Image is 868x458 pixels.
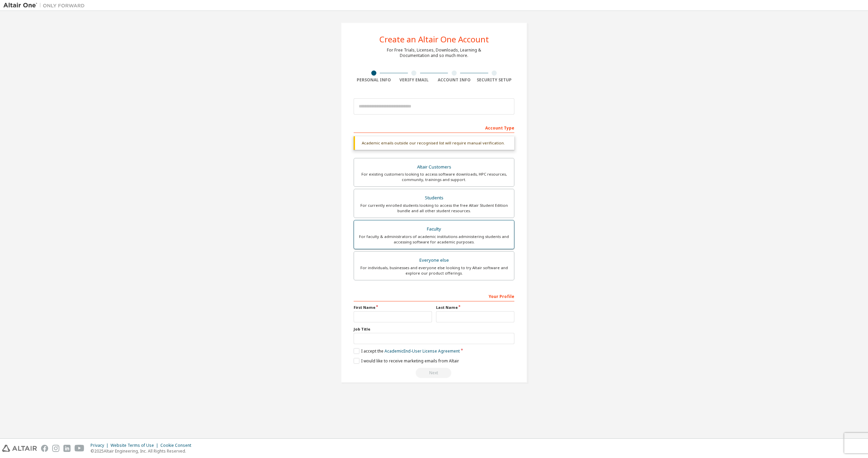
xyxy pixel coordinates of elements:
[354,358,459,364] label: I would like to receive marketing emails from Altair
[358,203,510,214] div: For currently enrolled students looking to access the free Altair Student Edition bundle and all ...
[354,326,514,332] label: Job Title
[354,77,394,83] div: Personal Info
[358,256,510,265] div: Everyone else
[111,443,160,448] div: Website Terms of Use
[358,224,510,234] div: Faculty
[434,77,474,83] div: Account Info
[354,136,514,150] div: Academic emails outside our recognised list will require manual verification.
[394,77,434,83] div: Verify Email
[354,348,460,354] label: I accept the
[384,348,460,354] a: Academic End-User License Agreement
[41,445,48,452] img: facebook.svg
[75,445,84,452] img: youtube.svg
[358,234,510,245] div: For faculty & administrators of academic institutions administering students and accessing softwa...
[3,2,88,9] img: Altair One
[91,443,111,448] div: Privacy
[474,77,515,83] div: Security Setup
[436,305,514,310] label: Last Name
[387,47,481,58] div: For Free Trials, Licenses, Downloads, Learning & Documentation and so much more.
[358,265,510,276] div: For individuals, businesses and everyone else looking to try Altair software and explore our prod...
[354,305,432,310] label: First Name
[160,443,195,448] div: Cookie Consent
[354,122,514,133] div: Account Type
[91,448,195,454] p: © 2025 Altair Engineering, Inc. All Rights Reserved.
[358,162,510,172] div: Altair Customers
[2,445,37,452] img: altair_logo.svg
[379,35,489,43] div: Create an Altair One Account
[358,172,510,182] div: For existing customers looking to access software downloads, HPC resources, community, trainings ...
[52,445,59,452] img: instagram.svg
[354,291,514,301] div: Your Profile
[358,193,510,203] div: Students
[63,445,71,452] img: linkedin.svg
[354,368,514,378] div: Read and acccept EULA to continue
